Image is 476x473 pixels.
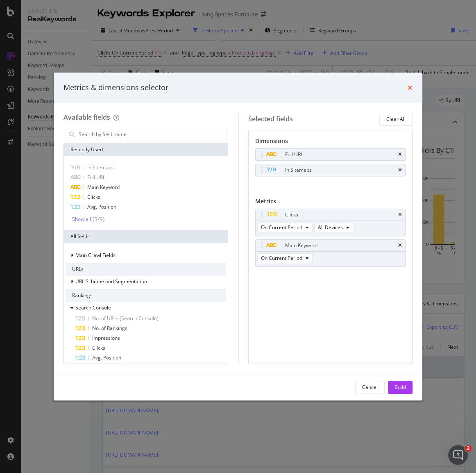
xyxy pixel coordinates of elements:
div: Metrics [255,197,406,209]
div: In Sitemapstimes [255,164,406,176]
button: Build [388,381,413,394]
span: Clicks [92,344,105,351]
span: In Sitemaps [87,164,114,171]
span: Main Crawl Fields [75,252,116,259]
div: times [398,212,402,217]
span: 2 [465,445,471,452]
span: On Current Period [261,224,302,231]
div: All fields [64,230,228,243]
div: Rankings [66,289,226,302]
span: Avg. Position [92,354,121,361]
span: URL Scheme and Segmentation [75,278,147,285]
div: Dimensions [255,137,406,148]
span: No. of URLs (Search Console) [92,315,159,322]
div: times [398,168,402,173]
div: Full URLtimes [255,148,406,161]
div: modal [54,73,422,400]
div: Show all [72,216,91,222]
div: URLs [66,263,226,276]
div: Main KeywordtimesOn Current Period [255,239,406,267]
button: On Current Period [257,223,313,232]
div: Recently Used [64,143,228,156]
span: All Devices [318,224,343,231]
span: No. of Rankings [92,325,127,332]
div: Clicks [285,211,298,219]
div: ( 5 / 9 ) [91,215,104,223]
div: times [408,82,413,93]
button: On Current Period [257,253,313,263]
span: Avg. Position [87,203,116,210]
div: times [398,243,402,248]
div: Build [394,384,406,391]
span: Main Keyword [87,184,120,191]
button: Cancel [355,381,385,394]
button: All Devices [314,223,353,232]
div: In Sitemaps [285,166,312,174]
div: Metrics & dimensions selector [63,82,168,93]
div: Full URL [285,150,303,159]
span: Search Console [75,304,111,311]
div: Available fields [63,113,110,122]
span: Clicks [87,193,100,200]
div: Main Keyword [285,241,317,250]
span: Full URL [87,174,105,181]
iframe: Intercom live chat [448,445,468,465]
div: Selected fields [248,114,293,124]
div: times [398,152,402,157]
input: Search by field name [78,128,226,141]
div: Clear All [386,116,406,123]
button: Clear All [379,113,413,126]
span: Impressions [92,334,120,341]
span: On Current Period [261,255,302,262]
div: ClickstimesOn Current PeriodAll Devices [255,209,406,236]
div: Cancel [362,384,378,391]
